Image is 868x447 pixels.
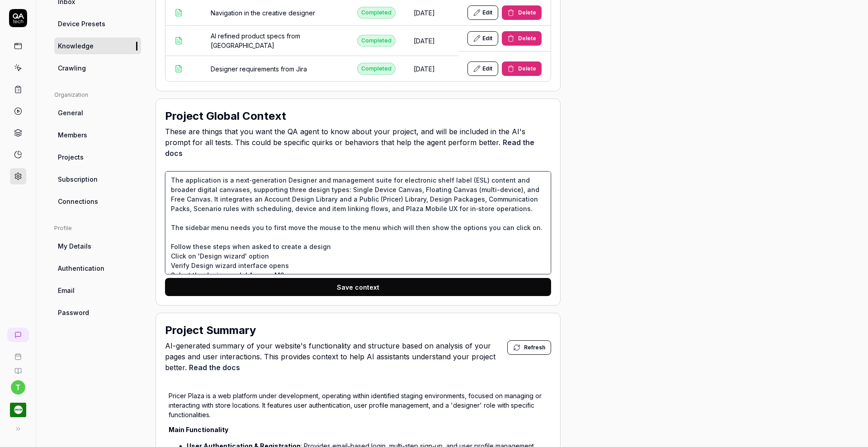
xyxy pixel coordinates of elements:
a: Crawling [54,60,141,76]
span: My Details [58,241,91,251]
div: Completed [357,35,396,47]
h3: Main Functionality [169,425,547,434]
span: Refresh [524,343,545,352]
div: Organization [54,91,141,99]
a: Read the docs [189,363,240,372]
td: [DATE] [405,26,458,56]
span: Delete [518,65,536,73]
span: Projects [58,152,84,162]
button: t [11,380,25,395]
span: Knowledge [58,41,94,51]
button: Edit [467,5,498,20]
span: Email [58,286,75,295]
a: Members [54,127,141,143]
button: Save context [165,278,551,296]
a: Connections [54,193,141,210]
td: [DATE] [405,56,458,81]
a: My Details [54,238,141,254]
div: Profile [54,224,141,232]
span: Subscription [58,174,98,184]
button: Refresh [507,340,551,355]
div: Completed [357,7,396,19]
span: Delete [518,34,536,42]
td: Designer requirements from Jira [202,56,348,81]
button: Edit [467,61,498,76]
a: Book a call with us [4,346,32,360]
a: Knowledge [54,38,141,54]
a: Password [54,304,141,321]
p: Pricer Plaza is a web platform under development, operating within identified staging environment... [169,391,547,419]
a: Authentication [54,260,141,277]
button: Delete [502,61,542,76]
img: Pricer.com Logo [10,402,26,418]
h2: Project Summary [165,322,256,339]
button: Delete [502,31,542,46]
span: Password [58,308,89,317]
span: Authentication [58,263,104,273]
a: Documentation [4,360,32,375]
span: These are things that you want the QA agent to know about your project, and will be included in t... [165,126,551,159]
span: General [58,108,83,118]
a: Email [54,282,141,299]
span: Device Presets [58,19,105,28]
span: Members [58,130,87,140]
h2: Project Global Context [165,108,286,124]
span: Crawling [58,63,86,73]
a: Device Presets [54,15,141,32]
div: Completed [357,63,396,75]
span: AI-generated summary of your website's functionality and structure based on analysis of your page... [165,340,507,373]
span: Connections [58,197,98,206]
a: New conversation [7,328,29,342]
button: Edit [467,31,498,46]
a: Projects [54,149,141,165]
span: Delete [518,9,536,17]
a: General [54,104,141,121]
button: Delete [502,5,542,20]
td: AI refined product specs from [GEOGRAPHIC_DATA] [202,26,348,56]
a: Subscription [54,171,141,188]
button: Pricer.com Logo [4,395,32,420]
